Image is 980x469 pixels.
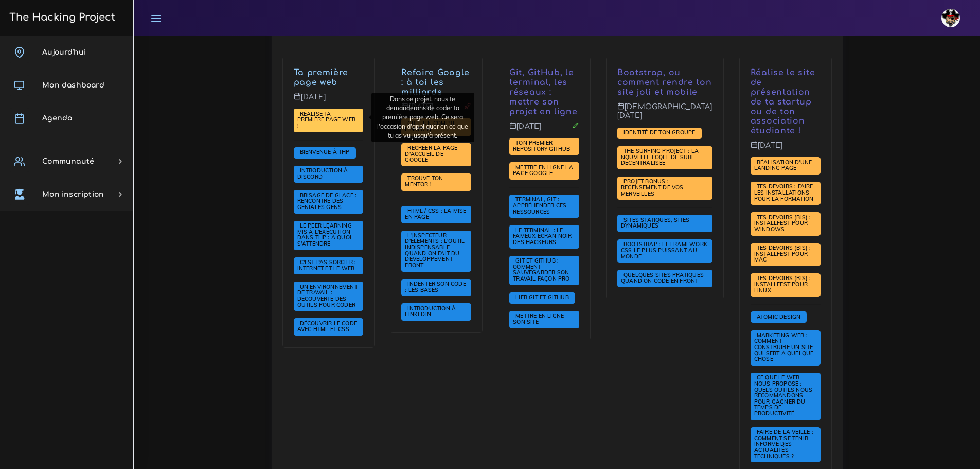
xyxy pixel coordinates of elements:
[405,305,456,319] a: Introduction à LinkedIn
[513,293,572,301] span: Lier Git et Github
[754,374,813,417] span: Ce que le web nous propose : quels outils nous recommandons pour gagner du temps de productivité
[621,129,698,136] span: Identité de ton groupe
[513,312,564,325] span: Mettre en ligne son site
[371,93,474,142] div: Dans ce projet, nous te demanderons de coder ta première page web. Ce sera l'occasion d'appliquer...
[297,259,358,272] a: C'est pas sorcier : internet et le web
[297,284,359,309] a: Un environnement de travail : découverte des outils pour coder
[297,192,357,211] span: Brisage de glace : rencontre des géniales gens
[42,81,104,89] span: Mon dashboard
[297,167,348,180] span: Introduction à Discord
[297,110,356,129] a: Réalise ta première page web !
[42,190,104,198] span: Mon inscription
[754,214,811,233] span: Tes devoirs (bis) : Installfest pour Windows
[401,68,470,97] a: Refaire Google : à toi les milliards
[513,139,573,152] span: Ton premier repository GitHub
[405,207,466,221] a: HTML / CSS : la mise en page
[513,164,573,177] span: Mettre en ligne la page Google
[621,178,684,197] span: PROJET BONUS : recensement de vos merveilles
[405,232,465,269] a: L'inspecteur d'éléments : l'outil indispensable quand on fait du développement front
[297,148,352,155] span: Bienvenue à THP
[751,68,821,136] p: Réalise le site de présentation de ta startup ou de ton association étudiante !
[405,175,443,188] a: Trouve ton mentor !
[297,320,358,334] a: Découvrir le code avec HTML et CSS
[294,68,349,87] a: Ta première page web
[754,313,804,320] span: Atomic Design
[509,122,579,138] p: [DATE]
[513,227,572,246] span: Le terminal : le fameux écran noir des hackeurs
[405,280,466,293] span: Indenter son code : les bases
[297,283,359,308] span: Un environnement de travail : découverte des outils pour coder
[513,196,566,215] span: Terminal, Git : appréhender ces ressources
[405,145,457,164] a: Recréer la page d'accueil de Google
[941,9,960,27] img: avatar
[297,320,358,333] span: Découvrir le code avec HTML et CSS
[754,274,811,293] span: Tes devoirs (bis) : Installfest pour Linux
[621,147,699,166] span: The Surfing Project : la nouvelle école de surf décentralisée
[6,12,115,23] h3: The Hacking Project
[751,141,821,158] p: [DATE]
[42,114,72,122] span: Agenda
[754,159,812,172] span: Réalisation d'une landing page
[294,93,364,109] p: [DATE]
[621,216,690,230] span: Sites statiques, sites dynamiques
[297,149,352,156] a: Bienvenue à THP
[297,222,352,248] a: Le Peer learning mis à l'exécution dans THP : à quoi s'attendre
[617,68,712,97] p: Bootstrap, ou comment rendre ton site joli et mobile
[297,258,358,272] span: C'est pas sorcier : internet et le web
[621,240,707,259] span: Bootstrap : le framework CSS le plus puissant au monde
[405,281,466,294] a: Indenter son code : les bases
[754,332,814,362] span: Marketing web : comment construire un site qui sert à quelque chose
[297,192,357,211] a: Brisage de glace : rencontre des géniales gens
[405,232,465,269] span: L'inspecteur d'éléments : l'outil indispensable quand on fait du développement front
[754,244,811,263] span: Tes devoirs (bis) : Installfest pour MAC
[617,102,712,128] p: [DEMOGRAPHIC_DATA][DATE]
[754,428,813,459] span: Faire de la veille : comment se tenir informé des actualités techniques ?
[513,257,573,282] span: Git et GitHub : comment sauvegarder son travail façon pro
[405,207,466,220] span: HTML / CSS : la mise en page
[754,183,816,202] span: Tes devoirs : faire les installations pour la formation
[405,305,456,318] span: Introduction à LinkedIn
[42,158,94,165] span: Communauté
[509,68,579,116] p: Git, GitHub, le terminal, les réseaux : mettre son projet en ligne
[297,222,352,247] span: Le Peer learning mis à l'exécution dans THP : à quoi s'attendre
[297,167,348,181] a: Introduction à Discord
[405,175,443,188] span: Trouve ton mentor !
[405,144,457,163] span: Recréer la page d'accueil de Google
[42,48,86,56] span: Aujourd'hui
[621,271,704,285] span: Quelques sites pratiques quand on code en front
